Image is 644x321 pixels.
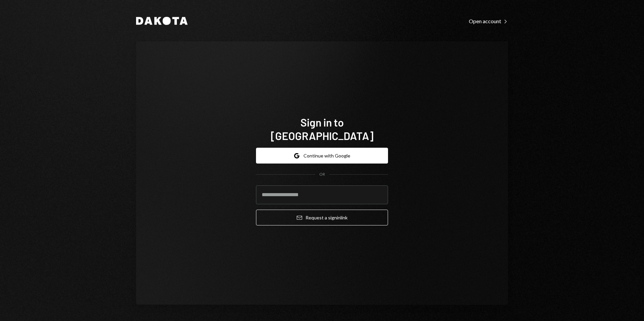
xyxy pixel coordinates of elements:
[256,115,388,142] h1: Sign in to [GEOGRAPHIC_DATA]
[319,172,325,177] div: OR
[469,17,508,25] a: Open account
[256,210,388,225] button: Request a signinlink
[256,148,388,164] button: Continue with Google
